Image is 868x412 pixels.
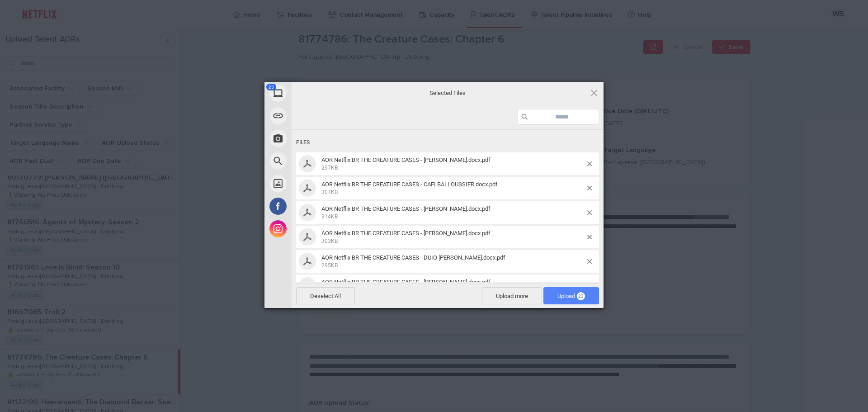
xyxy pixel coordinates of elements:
div: Instagram [264,218,373,240]
div: Facebook [264,195,373,218]
span: AOR Netflix BR THE CREATURE CASES - CAFI BALLOUSSIER.docx.pdf [319,181,587,196]
span: 23 [266,84,276,90]
div: Take Photo [264,127,373,150]
span: Deselect All [296,287,355,304]
span: 307KB [321,189,338,195]
span: Upload more [482,287,542,304]
span: AOR Netflix BR THE CREATURE CASES - CHARLIE HILARIO.docx.pdf [319,205,587,220]
span: Click here or hit ESC to close picker [589,88,599,98]
span: 303KB [321,238,338,244]
span: AOR Netflix BR THE CREATURE CASES - DUIO BOTTA.docx.pdf [319,254,587,269]
span: AOR Netflix BR THE CREATURE CASES - FELIPE DRUMMOND.docx.pdf [319,279,587,294]
span: AOR Netflix BR THE CREATURE CASES - DUIO [PERSON_NAME].docx.pdf [321,254,505,261]
div: Files [296,134,599,151]
span: AOR Netflix BR THE CREATURE CASES - CAFI BALLOUSSIER.docx.pdf [321,181,498,188]
span: AOR Netflix BR THE CREATURE CASES - [PERSON_NAME].docx.pdf [321,279,491,285]
span: Selected Files [357,89,538,97]
span: AOR Netflix BR THE CREATURE CASES - [PERSON_NAME].docx.pdf [321,205,491,212]
span: 295KB [321,262,338,269]
span: Upload [543,287,599,304]
div: Web Search [264,150,373,172]
div: Unsplash [264,172,373,195]
span: AOR Netflix BR THE CREATURE CASES - [PERSON_NAME].docx.pdf [321,230,491,237]
span: AOR Netflix BR THE CREATURE CASES - BRUNO URCO.docx.pdf [319,156,587,171]
span: AOR Netflix BR THE CREATURE CASES - [PERSON_NAME].docx.pdf [321,156,491,163]
span: 23 [577,292,585,300]
span: Upload [557,293,585,299]
div: Link (URL) [264,104,373,127]
span: 314KB [321,213,338,220]
span: 297KB [321,165,338,171]
span: AOR Netflix BR THE CREATURE CASES - CHRISTIANE MONTEIRO.docx.pdf [319,230,587,245]
div: My Device [264,82,373,104]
